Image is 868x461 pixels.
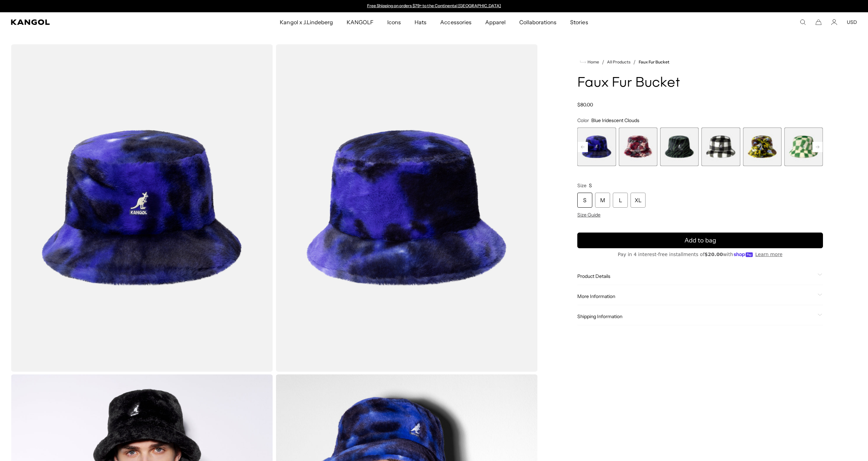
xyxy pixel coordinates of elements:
[563,12,595,32] a: Stories
[591,117,639,123] span: Blue Iridescent Clouds
[607,60,631,64] a: All Products
[660,128,699,166] label: Olive Zebra
[595,193,610,208] div: M
[580,59,599,65] a: Home
[577,293,815,299] span: More Information
[11,19,186,25] a: Kangol
[485,12,506,32] span: Apparel
[577,193,592,208] div: S
[577,117,589,123] span: Color
[433,12,478,32] a: Accessories
[660,128,699,166] div: 4 of 12
[577,182,587,189] span: Size
[613,193,628,208] div: L
[743,128,781,166] label: Camo Flower
[340,12,380,32] a: KANGOLF
[784,128,823,166] div: 7 of 12
[577,313,815,319] span: Shipping Information
[619,128,657,166] div: 3 of 12
[347,12,374,32] span: KANGOLF
[815,19,822,25] button: Cart
[440,12,471,32] span: Accessories
[684,236,716,245] span: Add to bag
[364,3,504,9] div: 1 of 2
[619,128,657,166] label: Purple Multi Camo Flower
[367,3,501,8] a: Free Shipping on orders $79+ to the Continental [GEOGRAPHIC_DATA]
[519,12,556,32] span: Collaborations
[831,19,837,25] a: Account
[743,128,781,166] div: 6 of 12
[577,128,616,166] div: 2 of 12
[701,128,740,166] label: Black Check
[577,233,823,248] button: Add to bag
[631,58,636,66] li: /
[800,19,806,25] summary: Search here
[599,58,604,66] li: /
[408,12,433,32] a: Hats
[512,12,563,32] a: Collaborations
[586,60,599,64] span: Home
[577,273,815,279] span: Product Details
[577,58,823,66] nav: breadcrumbs
[631,193,646,208] div: XL
[589,182,592,189] span: S
[364,3,504,9] div: Announcement
[847,19,857,25] button: USD
[577,212,601,218] span: Size Guide
[577,76,823,91] h1: Faux Fur Bucket
[387,12,401,32] span: Icons
[570,12,588,32] span: Stories
[364,3,504,9] slideshow-component: Announcement bar
[11,44,273,372] img: color-blue-iridescent-clouds
[280,12,333,32] span: Kangol x J.Lindeberg
[577,128,616,166] label: Blue Iridescent Clouds
[478,12,512,32] a: Apparel
[701,128,740,166] div: 5 of 12
[276,44,538,372] img: color-blue-iridescent-clouds
[415,12,426,32] span: Hats
[577,102,593,108] span: $80.00
[380,12,408,32] a: Icons
[784,128,823,166] label: Green Check
[639,60,669,64] a: Faux Fur Bucket
[273,12,340,32] a: Kangol x J.Lindeberg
